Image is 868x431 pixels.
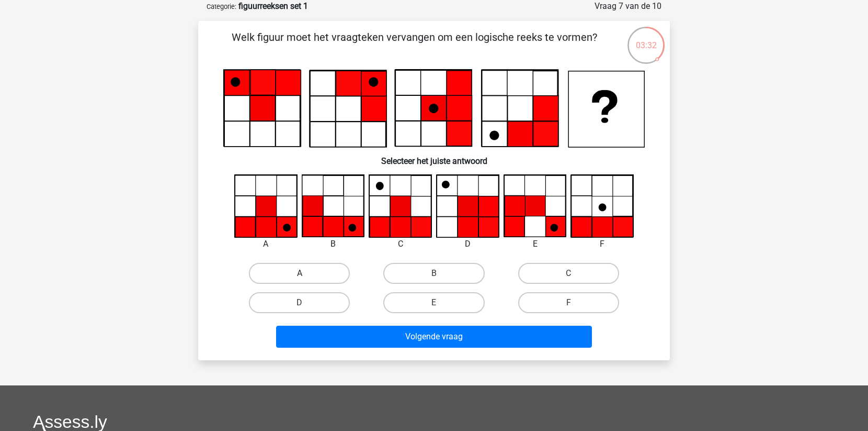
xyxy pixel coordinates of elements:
[226,238,305,250] div: A
[215,148,653,166] h6: Selecteer het juiste antwoord
[294,238,373,250] div: B
[249,292,350,313] label: D
[383,263,484,284] label: B
[215,29,614,61] p: Welk figuur moet het vraagteken vervangen om een logische reeks te vormen?
[496,238,575,250] div: E
[428,238,507,250] div: D
[276,326,592,348] button: Volgende vraag
[361,238,440,250] div: C
[518,292,619,313] label: F
[518,263,619,284] label: C
[207,3,236,10] small: Categorie:
[383,292,484,313] label: E
[249,263,350,284] label: A
[563,238,642,250] div: F
[238,1,308,11] strong: figuurreeksen set 1
[626,26,666,52] div: 03:32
